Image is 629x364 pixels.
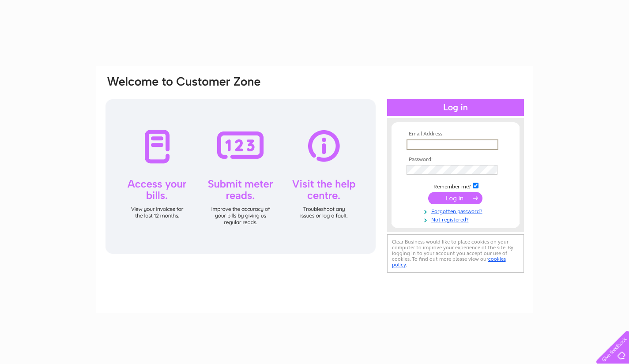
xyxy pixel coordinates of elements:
[407,206,507,215] a: Forgotten password?
[404,131,507,137] th: Email Address:
[404,157,507,163] th: Password:
[407,215,507,223] a: Not registered?
[428,192,482,204] input: Submit
[392,256,506,268] a: cookies policy
[387,234,524,273] div: Clear Business would like to place cookies on your computer to improve your experience of the sit...
[404,181,507,190] td: Remember me?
